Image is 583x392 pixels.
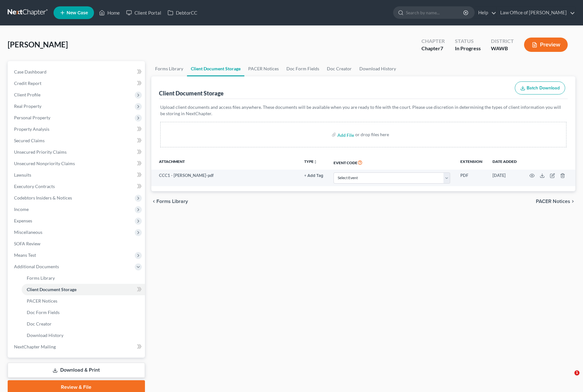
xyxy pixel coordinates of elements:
[22,284,145,295] a: Client Document Storage
[524,38,568,52] button: Preview
[355,131,389,138] div: or drop files here
[27,275,55,281] span: Forms Library
[491,38,514,45] div: District
[328,155,455,170] th: Event Code
[440,45,443,51] span: 7
[14,344,56,349] span: NextChapter Mailing
[14,103,41,109] span: Real Property
[8,363,145,378] a: Download & Print
[491,45,514,52] div: WAWB
[9,146,145,158] a: Unsecured Priority Claims
[455,170,487,186] td: PDF
[14,241,40,246] span: SOFA Review
[487,170,522,186] td: [DATE]
[406,7,464,18] input: Search by name...
[14,69,47,74] span: Case Dashboard
[497,7,575,18] a: Law Office of [PERSON_NAME]
[14,126,49,132] span: Property Analysis
[574,370,579,375] span: 1
[475,7,496,18] a: Help
[151,199,188,204] button: chevron_left Forms Library
[561,370,577,386] iframe: Intercom live chat
[67,10,88,15] span: New Case
[96,7,123,18] a: Home
[22,295,145,307] a: PACER Notices
[159,89,224,97] div: Client Document Storage
[527,85,560,91] span: Batch Download
[22,307,145,318] a: Doc Form Fields
[9,181,145,192] a: Executory Contracts
[536,199,575,204] button: PACER Notices chevron_right
[22,318,145,330] a: Doc Creator
[14,172,31,178] span: Lawsuits
[283,61,323,76] a: Doc Form Fields
[14,92,40,97] span: Client Profile
[356,61,400,76] a: Download History
[27,321,52,326] span: Doc Creator
[151,155,299,170] th: Attachment
[14,80,41,86] span: Credit Report
[14,264,59,269] span: Additional Documents
[187,61,244,76] a: Client Document Storage
[9,78,145,89] a: Credit Report
[14,161,75,166] span: Unsecured Nonpriority Claims
[160,104,567,117] p: Upload client documents and access files anywhere. These documents will be available when you are...
[164,7,200,18] a: DebtorCC
[14,206,29,212] span: Income
[313,160,317,164] i: unfold_more
[14,184,55,189] span: Executory Contracts
[9,238,145,249] a: SOFA Review
[9,66,145,78] a: Case Dashboard
[14,218,32,223] span: Expenses
[151,61,187,76] a: Forms Library
[570,199,575,204] i: chevron_right
[9,123,145,135] a: Property Analysis
[14,115,50,120] span: Personal Property
[487,155,522,170] th: Date added
[8,40,68,49] span: [PERSON_NAME]
[14,252,36,258] span: Means Test
[304,172,323,178] a: + Add Tag
[27,332,63,338] span: Download History
[455,155,487,170] th: Extension
[14,195,72,200] span: Codebtors Insiders & Notices
[421,38,445,45] div: Chapter
[304,174,323,178] button: + Add Tag
[455,38,481,45] div: Status
[14,149,67,155] span: Unsecured Priority Claims
[151,170,299,186] td: CCC1 - [PERSON_NAME]-pdf
[156,199,188,204] span: Forms Library
[9,341,145,353] a: NextChapter Mailing
[536,199,570,204] span: PACER Notices
[14,229,42,235] span: Miscellaneous
[244,61,283,76] a: PACER Notices
[515,81,565,95] button: Batch Download
[14,138,45,143] span: Secured Claims
[304,160,317,164] button: TYPEunfold_more
[9,158,145,169] a: Unsecured Nonpriority Claims
[9,169,145,181] a: Lawsuits
[22,330,145,341] a: Download History
[151,199,156,204] i: chevron_left
[27,298,57,304] span: PACER Notices
[455,45,481,52] div: In Progress
[9,135,145,146] a: Secured Claims
[323,61,356,76] a: Doc Creator
[27,287,76,292] span: Client Document Storage
[27,310,60,315] span: Doc Form Fields
[22,272,145,284] a: Forms Library
[421,45,445,52] div: Chapter
[123,7,164,18] a: Client Portal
